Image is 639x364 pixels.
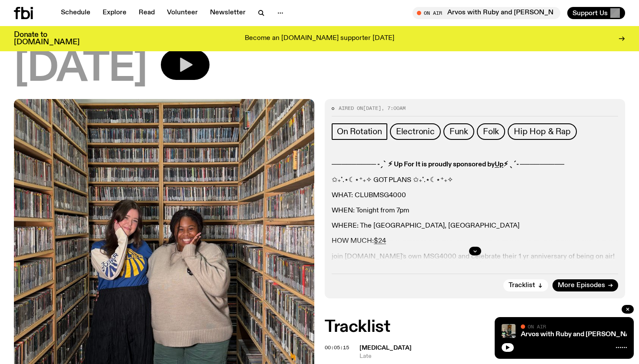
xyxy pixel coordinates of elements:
a: Up [495,161,503,168]
span: [DATE] [14,50,147,89]
strong: ⚡︎ ˎˊ˗ ───────── [503,161,564,168]
span: Hip Hop & Rap [514,127,570,136]
span: Funk [449,127,468,136]
a: Newsletter [205,7,251,19]
span: Electronic [396,127,435,136]
button: Tracklist [503,279,548,291]
p: WHAT: CLUBMSG4000 [332,192,618,200]
span: , 7:00am [381,105,406,112]
a: Folk [477,123,505,140]
span: Aired on [339,105,363,112]
span: On Air [528,324,546,329]
a: Funk [443,123,474,140]
a: Read [133,7,160,19]
span: More Episodes [558,282,605,289]
a: Hip Hop & Rap [508,123,576,140]
button: On AirArvos with Ruby and [PERSON_NAME] [413,7,560,19]
a: Schedule [56,7,96,19]
p: Become an [DOMAIN_NAME] supporter [DATE] [245,35,394,43]
span: Support Us [572,9,608,17]
button: 00:05:15 [325,345,349,350]
button: Support Us [567,7,625,19]
a: Explore [97,7,132,19]
h3: Donate to [DOMAIN_NAME] [14,31,80,46]
a: On Rotation [332,123,387,140]
span: [MEDICAL_DATA] [359,345,412,351]
p: WHERE: The [GEOGRAPHIC_DATA], [GEOGRAPHIC_DATA] [332,222,618,230]
span: 00:05:15 [325,344,349,351]
span: [DATE] [363,105,381,112]
strong: ───────── ˗ˏˋ ⚡︎ Up For It is proudly sponsored by [332,161,495,168]
h2: Tracklist [325,319,625,335]
img: Ruby wears a Collarbones t shirt and pretends to play the DJ decks, Al sings into a pringles can.... [502,324,516,338]
span: Folk [483,127,499,136]
span: Late [359,352,549,361]
span: On Rotation [337,127,382,136]
span: Tracklist [509,282,535,289]
p: ✩₊˚.⋆☾⋆⁺₊✧ GOT PLANS ✩₊˚.⋆☾⋆⁺₊✧ [332,176,618,185]
p: WHEN: Tonight from 7pm [332,207,618,215]
a: Electronic [390,123,441,140]
a: More Episodes [552,279,618,291]
a: Volunteer [162,7,203,19]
